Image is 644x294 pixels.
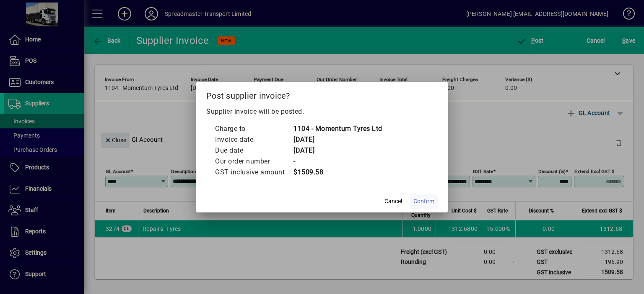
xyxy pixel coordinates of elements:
[196,82,448,106] h2: Post supplier invoice?
[380,194,407,209] button: Cancel
[215,145,293,156] td: Due date
[410,194,438,209] button: Confirm
[215,167,293,178] td: GST inclusive amount
[293,123,382,134] td: 1104 - Momentum Tyres Ltd
[293,134,382,145] td: [DATE]
[206,107,438,117] p: Supplier invoice will be posted.
[215,156,293,167] td: Our order number
[384,197,402,206] span: Cancel
[293,145,382,156] td: [DATE]
[413,197,434,206] span: Confirm
[215,123,293,134] td: Charge to
[215,134,293,145] td: Invoice date
[293,156,382,167] td: -
[293,167,382,178] td: $1509.58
